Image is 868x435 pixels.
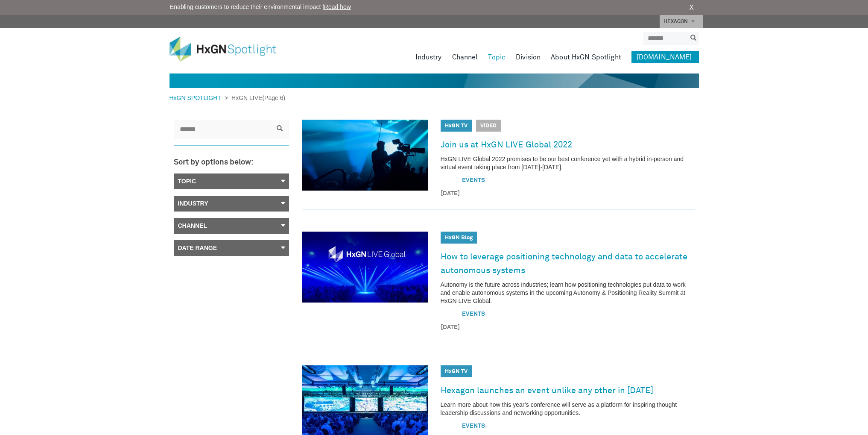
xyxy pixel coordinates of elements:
a: Events [462,177,485,183]
a: Division [516,51,541,63]
span: Enabling customers to reduce their environmental impact | [170,3,351,12]
a: [DOMAIN_NAME] [631,51,699,63]
time: [DATE] [441,323,695,332]
p: HxGN LIVE Global 2022 promises to be our best conference yet with a hybrid in-person and virtual ... [441,155,695,171]
span: Video [476,120,501,132]
a: Channel [174,218,289,234]
a: HxGN Blog [445,235,473,241]
img: HxGN Spotlight [170,37,289,62]
a: About HxGN Spotlight [551,51,621,63]
img: How to leverage positioning technology and data to accelerate autonomous systems [302,232,428,303]
a: How to leverage positioning technology and data to accelerate autonomous systems [441,250,695,278]
time: [DATE] [441,189,695,198]
div: > (Page 6) [170,94,286,103]
a: Topic [488,51,506,63]
a: Topic [174,173,289,189]
a: Hexagon launches an event unlike any other in [DATE] [441,384,653,397]
a: Date Range [174,240,289,256]
img: Join us at HxGN LIVE Global 2022 [302,120,428,191]
a: HxGN TV [445,123,468,129]
p: Learn more about how this year’s conference will serve as a platform for inspiring thought leader... [441,401,695,417]
a: HEXAGON [660,15,703,28]
a: Events [462,423,485,429]
a: X [689,3,694,13]
span: HxGN LIVE [228,94,262,101]
h3: Sort by options below: [174,159,289,167]
a: Join us at HxGN LIVE Global 2022 [441,138,572,152]
a: Channel [452,51,478,63]
a: Industry [415,51,442,63]
p: Autonomy is the future across industries; learn how positioning technologies put data to work and... [441,281,695,305]
a: HxGN TV [445,369,468,374]
a: Industry [174,196,289,212]
a: Read how [324,3,351,10]
a: Events [462,311,485,317]
a: HxGN SPOTLIGHT [170,94,225,101]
